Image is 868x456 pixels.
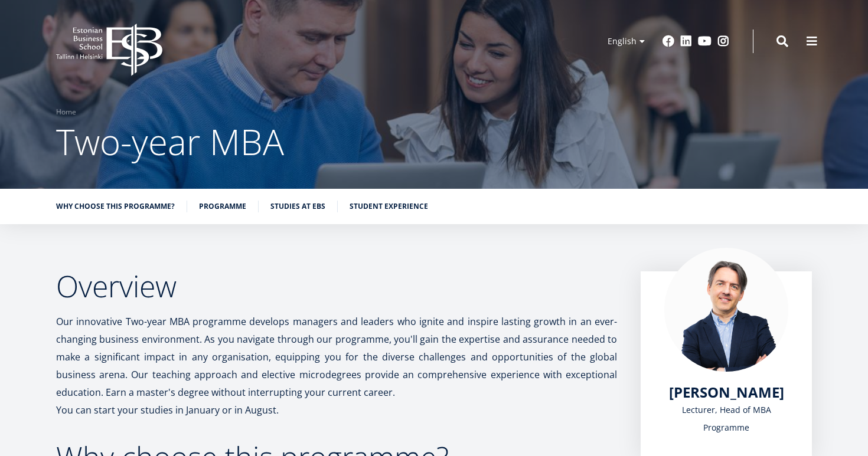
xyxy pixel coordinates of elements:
[56,106,76,118] a: Home
[669,382,784,402] span: [PERSON_NAME]
[664,401,788,437] div: Lecturer, Head of MBA Programme
[698,35,712,47] a: Youtube
[270,201,325,212] a: Studies at EBS
[680,35,692,47] a: Linkedin
[717,35,729,47] a: Instagram
[56,271,617,301] h2: Overview
[669,383,784,401] a: [PERSON_NAME]
[663,35,674,47] a: Facebook
[199,201,246,212] a: Programme
[56,201,175,212] a: Why choose this programme?
[56,401,617,419] p: You can start your studies in January or in August.
[56,313,617,401] p: Our innovative Two-year MBA programme develops managers and leaders who ignite and inspire lastin...
[664,248,788,372] img: Marko Rillo
[56,117,284,166] span: Two-year MBA
[350,201,428,212] a: Student experience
